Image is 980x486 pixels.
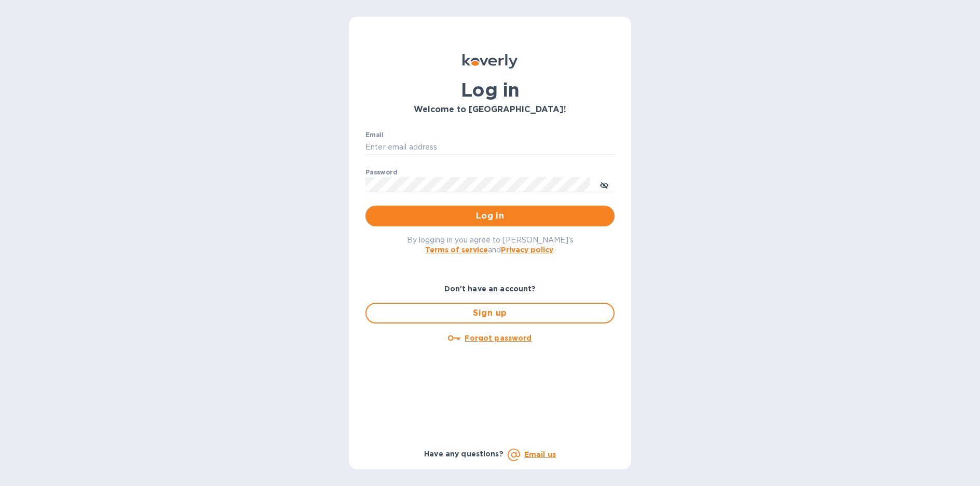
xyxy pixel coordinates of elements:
[365,79,615,101] h1: Log in
[365,206,615,226] button: Log in
[425,246,488,254] a: Terms of service
[407,236,574,254] span: By logging in you agree to [PERSON_NAME]'s and .
[365,140,615,155] input: Enter email address
[524,450,556,458] a: Email us
[594,174,615,195] button: toggle password visibility
[444,285,536,293] b: Don't have an account?
[465,334,532,342] u: Forgot password
[365,303,615,323] button: Sign up
[501,246,553,254] a: Privacy policy
[365,169,397,176] label: Password
[462,54,518,69] img: Koverly
[424,450,503,458] b: Have any questions?
[365,105,615,115] h3: Welcome to [GEOGRAPHIC_DATA]!
[365,132,384,138] label: Email
[374,210,606,222] span: Log in
[375,307,605,319] span: Sign up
